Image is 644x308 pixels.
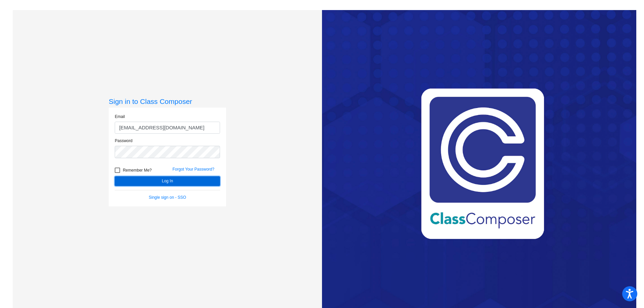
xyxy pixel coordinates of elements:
[172,167,214,172] a: Forgot Your Password?
[123,166,152,174] span: Remember Me?
[115,114,125,120] label: Email
[149,195,186,200] a: Single sign on - SSO
[115,176,220,186] button: Log In
[115,138,132,144] label: Password
[109,97,226,106] h3: Sign in to Class Composer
